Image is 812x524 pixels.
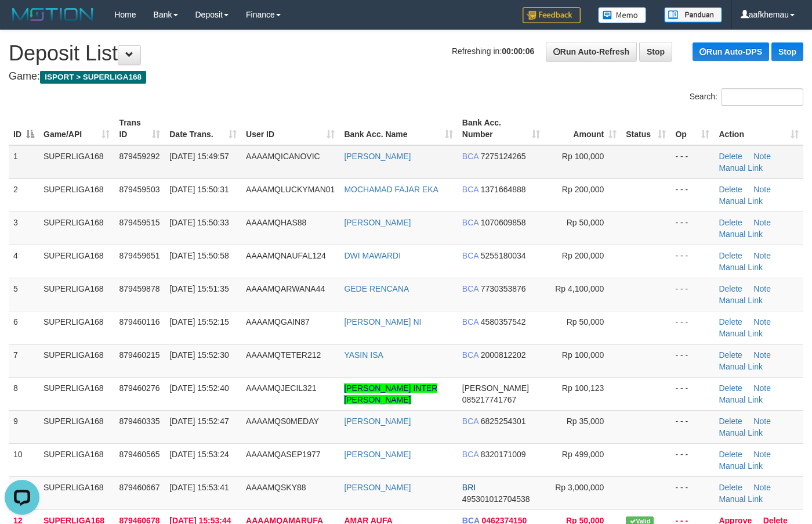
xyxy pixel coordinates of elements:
a: Note [753,218,771,227]
td: - - - [670,410,714,443]
span: BCA [462,350,478,360]
th: Action: activate to sort column ascending [714,112,803,145]
a: Manual Link [719,263,763,272]
a: Note [753,483,771,492]
td: SUPERLIGA168 [39,344,114,377]
span: AAAAMQASEP1977 [246,450,320,459]
td: SUPERLIGA168 [39,211,114,245]
th: Bank Acc. Number: activate to sort column ascending [458,112,545,145]
td: - - - [670,311,714,344]
td: 9 [9,410,39,443]
h4: Game: [9,71,803,82]
span: [DATE] 15:53:41 [169,483,229,492]
td: 7 [9,344,39,377]
span: [DATE] 15:52:30 [169,350,229,360]
span: BCA [462,417,478,426]
span: 879460116 [119,317,159,326]
a: [PERSON_NAME] [344,218,411,227]
td: 5 [9,278,39,311]
span: ISPORT > SUPERLIGA168 [40,71,146,84]
td: - - - [670,344,714,377]
th: Game/API: activate to sort column ascending [39,112,114,145]
td: - - - [670,145,714,179]
a: Note [753,152,771,161]
a: [PERSON_NAME] INTER [PERSON_NAME] [344,383,437,404]
span: Copy 085217741767 to clipboard [462,395,516,404]
span: AAAAMQGAIN87 [246,317,310,326]
span: Refreshing in: [452,46,534,56]
td: 10 [9,443,39,476]
a: MOCHAMAD FAJAR EKA [344,185,438,194]
span: BCA [462,284,478,293]
a: Manual Link [719,494,763,504]
a: Note [753,450,771,459]
th: Bank Acc. Name: activate to sort column ascending [339,112,457,145]
td: SUPERLIGA168 [39,377,114,410]
span: BCA [462,251,478,260]
a: DWI MAWARDI [344,251,401,260]
td: - - - [670,211,714,245]
a: [PERSON_NAME] [344,417,411,426]
span: Rp 4,100,000 [555,284,604,293]
strong: 00:00:06 [502,46,534,56]
span: BCA [462,152,478,161]
th: Date Trans.: activate to sort column ascending [165,112,241,145]
span: Copy 2000812202 to clipboard [481,350,526,360]
a: Delete [719,383,742,393]
input: Search: [721,88,803,106]
span: 879459651 [119,251,159,260]
span: Copy 495301012704538 to clipboard [462,494,530,504]
span: Rp 50,000 [567,218,604,227]
span: Copy 5255180034 to clipboard [481,251,526,260]
span: Rp 200,000 [562,185,604,194]
span: AAAAMQICANOVIC [246,152,320,161]
span: 879459503 [119,185,159,194]
span: AAAAMQJECIL321 [246,383,316,393]
a: Delete [719,185,742,194]
th: ID: activate to sort column descending [9,112,39,145]
td: SUPERLIGA168 [39,476,114,509]
th: Op: activate to sort column ascending [670,112,714,145]
span: AAAAMQNAUFAL124 [246,251,326,260]
a: Delete [719,284,742,293]
td: SUPERLIGA168 [39,245,114,278]
label: Search: [690,88,803,106]
td: - - - [670,476,714,509]
span: [DATE] 15:52:15 [169,317,229,326]
a: Manual Link [719,196,763,206]
a: Delete [719,218,742,227]
td: 6 [9,311,39,344]
span: 879460335 [119,417,159,426]
a: Run Auto-Refresh [546,42,637,62]
span: Copy 8320171009 to clipboard [481,450,526,459]
td: SUPERLIGA168 [39,145,114,179]
a: Stop [639,42,672,62]
a: Manual Link [719,395,763,404]
td: SUPERLIGA168 [39,311,114,344]
span: Copy 4580357542 to clipboard [481,317,526,326]
a: Manual Link [719,229,763,239]
span: [DATE] 15:50:31 [169,185,229,194]
th: Trans ID: activate to sort column ascending [114,112,165,145]
td: SUPERLIGA168 [39,443,114,476]
a: Note [753,350,771,360]
a: [PERSON_NAME] [344,483,411,492]
a: Delete [719,417,742,426]
span: Copy 6825254301 to clipboard [481,417,526,426]
a: Manual Link [719,461,763,471]
td: - - - [670,278,714,311]
span: Rp 3,000,000 [555,483,604,492]
span: BCA [462,218,478,227]
img: MOTION_logo.png [9,6,97,23]
a: Note [753,185,771,194]
span: [PERSON_NAME] [462,383,529,393]
th: Status: activate to sort column ascending [621,112,670,145]
span: BCA [462,317,478,326]
span: AAAAMQS0MEDAY [246,417,319,426]
td: 4 [9,245,39,278]
span: 879460276 [119,383,159,393]
span: 879460667 [119,483,159,492]
td: - - - [670,443,714,476]
a: Manual Link [719,428,763,437]
a: Stop [771,42,803,61]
